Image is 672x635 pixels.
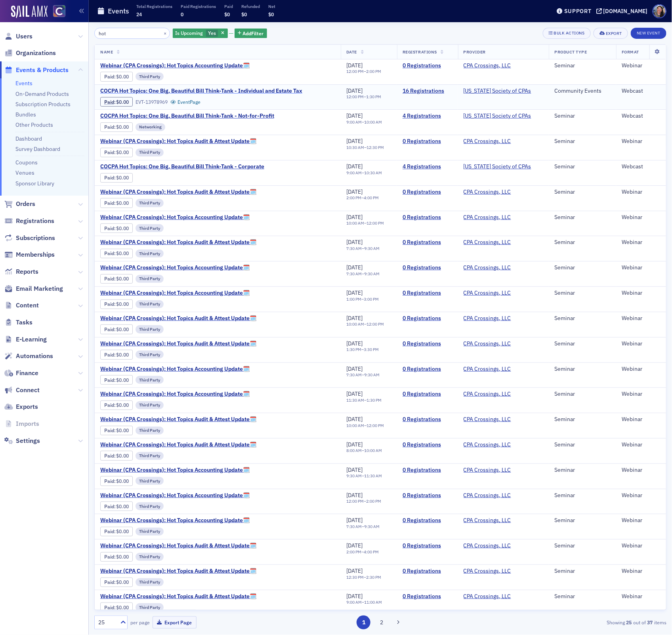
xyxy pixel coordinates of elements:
[554,189,611,196] div: Seminar
[100,315,256,322] span: Webinar (CPA Crossings): Hot Topics Audit & Attest Update🗓️
[100,568,256,575] span: Webinar (CPA Crossings): Hot Topics Audit & Attest Update🗓️
[116,99,129,105] span: $0.00
[554,62,611,69] div: Seminar
[15,169,34,176] a: Venues
[16,352,53,360] span: Automations
[364,195,379,200] time: 4:00 PM
[104,225,114,231] a: Paid
[181,11,183,17] span: 0
[464,366,511,373] a: CPA Crossings, LLC
[403,467,452,474] a: 0 Registrations
[596,8,651,14] button: [DOMAIN_NAME]
[4,267,38,276] a: Reports
[100,148,133,157] div: Paid: 0 - $0
[104,200,116,206] span: :
[4,402,38,411] a: Exports
[100,138,256,145] span: Webinar (CPA Crossings): Hot Topics Audit & Attest Update🗓️
[136,4,172,9] p: Total Registrations
[364,271,380,277] time: 9:30 AM
[464,62,511,69] a: CPA Crossings, LLC
[4,200,35,208] a: Orders
[104,175,116,181] span: :
[104,276,114,282] a: Paid
[100,62,250,69] a: Webinar (CPA Crossings): Hot Topics Accounting Update🗓️
[554,214,611,221] div: Seminar
[104,250,114,256] a: Paid
[4,66,69,74] a: Events & Products
[403,416,452,423] a: 0 Registrations
[4,234,55,242] a: Subscriptions
[346,221,384,226] div: –
[16,217,54,225] span: Registrations
[346,289,363,296] span: [DATE]
[104,528,114,534] a: Paid
[606,31,622,36] div: Export
[554,88,611,95] div: Community Events
[464,214,514,221] span: CPA Crossings, LLC
[403,189,452,196] a: 0 Registrations
[100,340,256,347] span: Webinar (CPA Crossings): Hot Topics Audit & Attest Update🗓️
[4,318,32,327] a: Tasks
[16,284,63,293] span: Email Marketing
[235,29,267,38] button: AddFilter
[403,315,452,322] a: 0 Registrations
[100,264,250,271] span: Webinar (CPA Crossings): Hot Topics Accounting Update🗓️
[100,290,250,297] a: Webinar (CPA Crossings): Hot Topics Accounting Update🗓️
[104,377,114,383] a: Paid
[4,250,55,259] a: Memberships
[16,437,40,445] span: Settings
[15,121,53,128] a: Other Products
[100,492,250,499] a: Webinar (CPA Crossings): Hot Topics Accounting Update🗓️
[116,250,129,256] span: $0.00
[224,4,233,9] p: Paid
[16,234,55,242] span: Subscriptions
[100,416,256,423] a: Webinar (CPA Crossings): Hot Topics Audit & Attest Update🗓️
[100,88,302,95] a: COCPA Hot Topics: One Big, Beautiful Bill Think-Tank - Individual and Estate Tax
[464,49,486,55] span: Provider
[403,542,452,549] a: 0 Registrations
[104,478,114,484] a: Paid
[4,32,32,41] a: Users
[622,138,661,145] div: Webinar
[653,4,666,18] span: Profile
[554,113,611,120] div: Seminar
[136,224,164,232] div: Third Party
[100,366,250,373] span: Webinar (CPA Crossings): Hot Topics Accounting Update🗓️
[104,276,116,282] span: :
[464,568,511,575] a: CPA Crossings, LLC
[403,441,452,448] a: 0 Registrations
[16,32,32,41] span: Users
[116,200,129,206] span: $0.00
[104,579,114,585] a: Paid
[116,149,129,155] span: $0.00
[403,290,452,297] a: 0 Registrations
[403,163,452,170] a: 4 Registrations
[603,8,648,15] div: [DOMAIN_NAME]
[104,149,116,155] span: :
[464,62,514,69] span: CPA Crossings, LLC
[346,214,363,221] span: [DATE]
[104,427,114,433] a: Paid
[631,28,666,39] button: New Event
[403,239,452,246] a: 0 Registrations
[153,616,197,629] button: Export Page
[403,366,452,373] a: 0 Registrations
[16,335,47,344] span: E-Learning
[554,163,611,170] div: Seminar
[100,189,256,196] span: Webinar (CPA Crossings): Hot Topics Audit & Attest Update🗓️
[622,62,661,69] div: Webinar
[366,94,381,99] time: 1:30 PM
[15,145,60,153] a: Survey Dashboard
[367,145,384,150] time: 12:30 PM
[346,94,364,99] time: 12:00 PM
[104,149,114,155] a: Paid
[104,124,116,130] span: :
[16,386,40,395] span: Connect
[622,264,661,271] div: Webinar
[346,170,362,175] time: 9:00 AM
[403,391,452,398] a: 0 Registrations
[100,72,133,81] div: Paid: 0 - $0
[346,195,361,200] time: 2:00 PM
[346,112,363,119] span: [DATE]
